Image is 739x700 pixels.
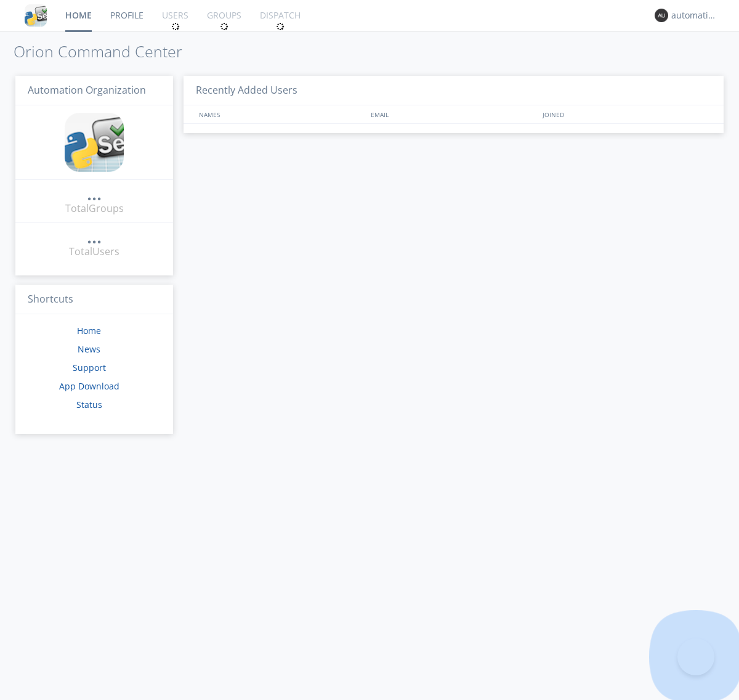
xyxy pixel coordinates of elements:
a: App Download [59,380,119,392]
div: JOINED [539,105,712,123]
h3: Recently Added Users [184,76,724,106]
img: spin.svg [171,22,180,31]
a: ... [87,187,102,201]
a: Support [73,362,106,373]
h3: Shortcuts [15,285,173,315]
a: News [78,343,100,355]
iframe: Toggle Customer Support [677,638,714,675]
a: Status [76,399,102,410]
div: NAMES [196,105,365,123]
div: Total Users [69,245,119,259]
div: ... [87,187,102,200]
img: cddb5a64eb264b2086981ab96f4c1ba7 [65,113,124,172]
div: EMAIL [368,105,539,123]
img: spin.svg [220,22,228,31]
a: Home [77,325,101,336]
a: ... [87,230,102,245]
img: 373638.png [655,9,668,22]
img: cddb5a64eb264b2086981ab96f4c1ba7 [25,4,47,26]
div: automation+atlas0017 [671,9,717,22]
span: Automation Organization [28,83,146,97]
div: Total Groups [65,201,124,216]
div: ... [87,230,102,243]
img: spin.svg [276,22,285,31]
